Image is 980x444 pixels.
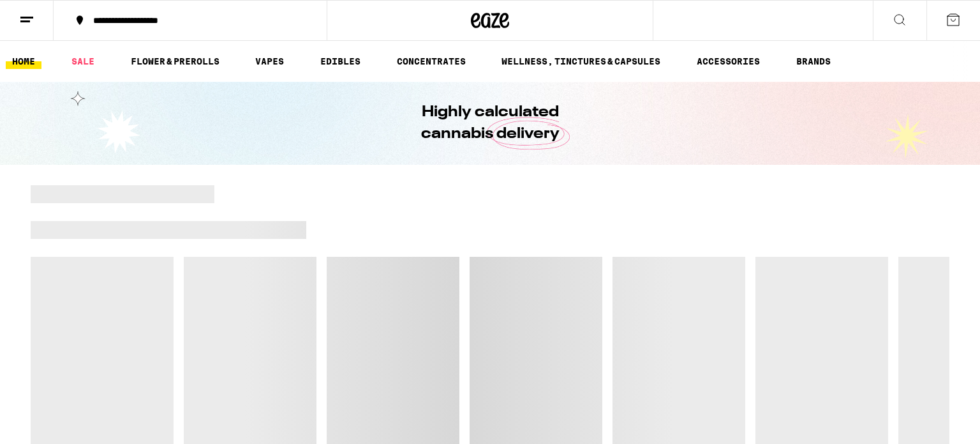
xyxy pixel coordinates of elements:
a: CONCENTRATES [390,54,472,69]
h1: Highly calculated cannabis delivery [385,102,595,145]
a: FLOWER & PREROLLS [124,54,226,69]
a: BRANDS [790,54,837,69]
a: HOME [6,54,41,69]
a: WELLNESS, TINCTURES & CAPSULES [495,54,667,69]
a: VAPES [249,54,290,69]
a: EDIBLES [314,54,367,69]
a: SALE [65,54,101,69]
a: ACCESSORIES [690,54,766,69]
